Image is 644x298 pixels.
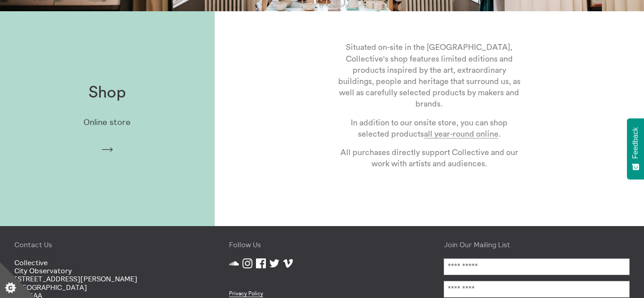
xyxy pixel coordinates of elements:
[424,130,498,138] a: all year-round online
[229,290,263,297] a: Privacy Policy
[444,240,630,249] h4: Join Our Mailing List
[88,84,126,102] h1: Shop
[84,118,131,127] p: Online store
[337,42,522,110] p: Situated on-site in the [GEOGRAPHIC_DATA], Collective's shop features limited editions and produc...
[631,127,640,159] span: Feedback
[627,118,644,179] button: Feedback - Show survey
[337,147,522,169] p: All purchases directly support Collective and our work with artists and audiences.
[14,240,200,249] h4: Contact Us
[229,240,415,249] h4: Follow Us
[337,117,522,140] p: In addition to our onsite store, you can shop selected products .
